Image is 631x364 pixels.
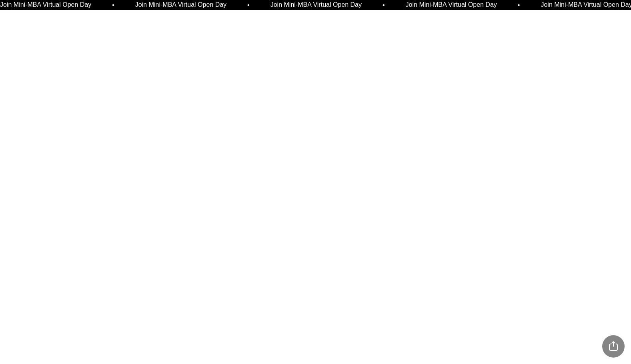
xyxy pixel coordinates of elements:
[602,335,625,358] div: Share
[246,2,249,8] span: •
[517,2,519,8] span: •
[111,2,114,8] span: •
[382,2,384,8] span: •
